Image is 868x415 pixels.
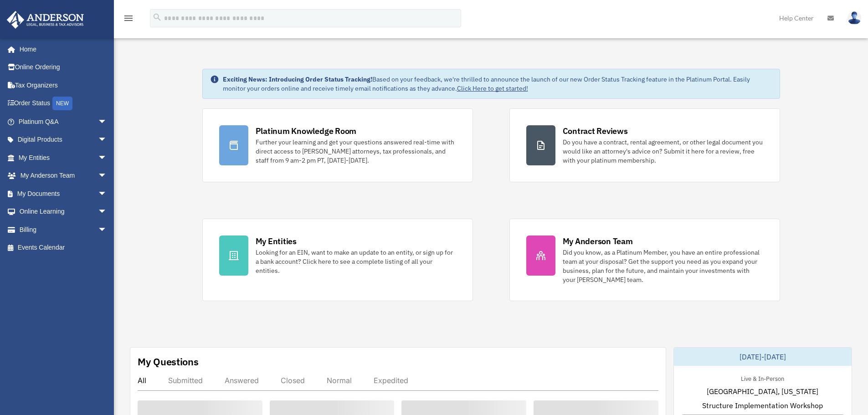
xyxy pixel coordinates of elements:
i: menu [123,13,134,24]
a: My Anderson Team Did you know, as a Platinum Member, you have an entire professional team at your... [509,219,780,301]
a: Click Here to get started! [457,84,528,92]
div: Did you know, as a Platinum Member, you have an entire professional team at your disposal? Get th... [563,248,763,284]
div: [DATE]-[DATE] [674,348,852,366]
div: Further your learning and get your questions answered real-time with direct access to [PERSON_NAM... [256,138,456,165]
a: menu [123,16,134,24]
strong: Exciting News: Introducing Order Status Tracking! [223,75,372,83]
div: Answered [225,376,259,385]
a: Online Learningarrow_drop_down [6,203,121,221]
div: Closed [281,376,305,385]
a: Billingarrow_drop_down [6,220,121,239]
div: My Entities [256,236,297,247]
span: Structure Implementation Workshop [702,400,823,411]
a: Events Calendar [6,239,121,257]
div: All [138,376,146,385]
span: arrow_drop_down [98,184,116,203]
div: Live & In-Person [734,373,791,383]
i: search [152,12,162,22]
div: Based on your feedback, we're thrilled to announce the launch of our new Order Status Tracking fe... [223,75,772,93]
a: My Anderson Teamarrow_drop_down [6,167,121,185]
span: arrow_drop_down [98,149,116,167]
a: Contract Reviews Do you have a contract, rental agreement, or other legal document you would like... [509,108,780,182]
div: Expedited [374,376,408,385]
div: Normal [327,376,352,385]
a: Platinum Knowledge Room Further your learning and get your questions answered real-time with dire... [202,108,473,182]
div: Do you have a contract, rental agreement, or other legal document you would like an attorney's ad... [563,138,763,165]
div: NEW [52,97,72,110]
div: Contract Reviews [563,125,628,137]
a: Digital Productsarrow_drop_down [6,131,121,149]
div: Looking for an EIN, want to make an update to an entity, or sign up for a bank account? Click her... [256,248,456,275]
a: My Entities Looking for an EIN, want to make an update to an entity, or sign up for a bank accoun... [202,219,473,301]
span: [GEOGRAPHIC_DATA], [US_STATE] [707,386,818,397]
div: Submitted [168,376,203,385]
a: Tax Organizers [6,76,121,94]
div: My Questions [138,355,199,369]
a: Order StatusNEW [6,94,121,113]
img: User Pic [847,11,861,25]
span: arrow_drop_down [98,131,116,149]
span: arrow_drop_down [98,167,116,185]
span: arrow_drop_down [98,203,116,221]
a: Home [6,40,116,58]
a: My Documentsarrow_drop_down [6,184,121,203]
a: Platinum Q&Aarrow_drop_down [6,113,121,131]
span: arrow_drop_down [98,113,116,131]
a: My Entitiesarrow_drop_down [6,149,121,167]
a: Online Ordering [6,58,121,77]
div: Platinum Knowledge Room [256,125,357,137]
img: Anderson Advisors Platinum Portal [4,11,87,29]
div: My Anderson Team [563,236,633,247]
span: arrow_drop_down [98,220,116,239]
